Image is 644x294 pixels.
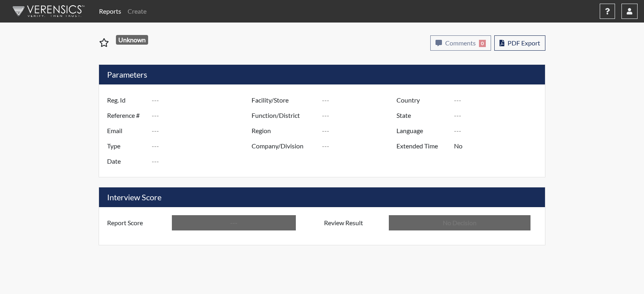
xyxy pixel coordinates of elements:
span: 0 [479,40,486,47]
input: --- [454,123,543,138]
input: --- [152,108,254,123]
label: Reg. Id [101,93,152,108]
input: --- [152,93,254,108]
label: Type [101,138,152,154]
span: PDF Export [508,39,540,47]
input: --- [454,93,543,108]
label: State [390,108,454,123]
label: Reference # [101,108,152,123]
button: Comments0 [430,35,491,51]
input: --- [152,154,254,169]
input: --- [322,138,398,154]
h5: Parameters [99,65,545,84]
h5: Interview Score [99,187,545,207]
label: Country [390,93,454,108]
label: Language [390,123,454,138]
button: PDF Export [494,35,545,51]
a: Create [124,3,150,19]
label: Function/District [246,108,322,123]
input: --- [322,123,398,138]
span: Unknown [116,35,149,45]
label: Date [101,154,152,169]
input: --- [172,215,296,230]
label: Email [101,123,152,138]
label: Region [246,123,322,138]
input: --- [322,93,398,108]
input: --- [152,123,254,138]
label: Company/Division [246,138,322,154]
label: Facility/Store [246,93,322,108]
span: Comments [445,39,476,47]
label: Extended Time [390,138,454,154]
input: --- [152,138,254,154]
a: Reports [96,3,124,19]
input: --- [454,138,543,154]
label: Report Score [101,215,172,230]
input: No Decision [389,215,530,230]
input: --- [454,108,543,123]
input: --- [322,108,398,123]
label: Review Result [318,215,389,230]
